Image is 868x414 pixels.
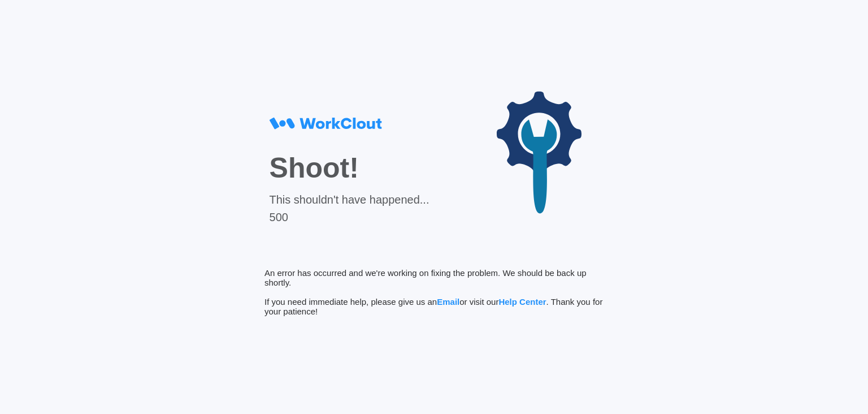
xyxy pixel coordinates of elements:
span: Email [437,297,459,307]
div: This shouldn't have happened... [270,193,429,206]
span: Help Center [498,297,546,307]
div: An error has occurred and we're working on fixing the problem. We should be back up shortly. If y... [264,268,604,316]
div: Shoot! [270,152,429,184]
div: 500 [270,211,429,224]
